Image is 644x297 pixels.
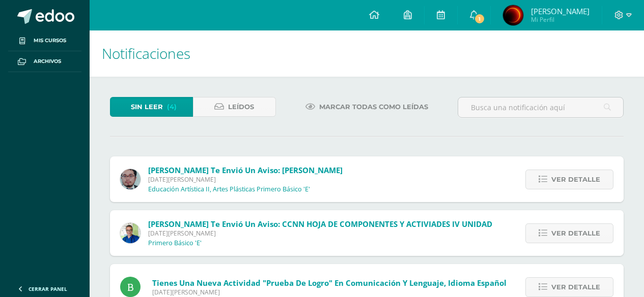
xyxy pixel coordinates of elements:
span: [PERSON_NAME] te envió un aviso: CCNN HOJA DE COMPONENTES Y ACTIVIADES IV UNIDAD [148,219,492,229]
img: 356f35e1342121e0f3f79114633ea786.png [503,5,523,25]
span: Mis cursos [34,37,66,45]
a: Mis cursos [8,30,81,51]
p: Primero Básico 'E' [148,239,202,247]
img: 692ded2a22070436d299c26f70cfa591.png [120,223,141,243]
span: [DATE][PERSON_NAME] [148,175,343,184]
span: Ver detalle [551,278,600,296]
span: Marcar todas como leídas [319,97,428,116]
span: Archivos [34,57,61,65]
span: Mi Perfil [531,15,590,24]
span: Sin leer [131,97,163,116]
span: Tienes una nueva actividad "Prueba de logro" En Comunicación y Lenguaje, Idioma Español [152,278,507,288]
span: [DATE][PERSON_NAME] [148,229,492,238]
span: [PERSON_NAME] te envió un aviso: [PERSON_NAME] [148,165,343,175]
span: Notificaciones [102,44,190,63]
span: Leídos [228,97,254,116]
span: (4) [167,97,177,116]
span: 1 [474,13,485,24]
a: Leídos [193,97,276,117]
p: Educación Artística II, Artes Plásticas Primero Básico 'E' [148,185,310,193]
span: Cerrar panel [29,285,67,292]
span: [DATE][PERSON_NAME] [152,288,507,296]
span: Ver detalle [551,170,600,189]
span: [PERSON_NAME] [531,6,590,16]
img: 5fac68162d5e1b6fbd390a6ac50e103d.png [120,169,141,189]
a: Marcar todas como leídas [293,97,441,117]
a: Sin leer(4) [110,97,193,117]
span: Ver detalle [551,224,600,243]
input: Busca una notificación aquí [458,97,623,117]
a: Archivos [8,51,81,72]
